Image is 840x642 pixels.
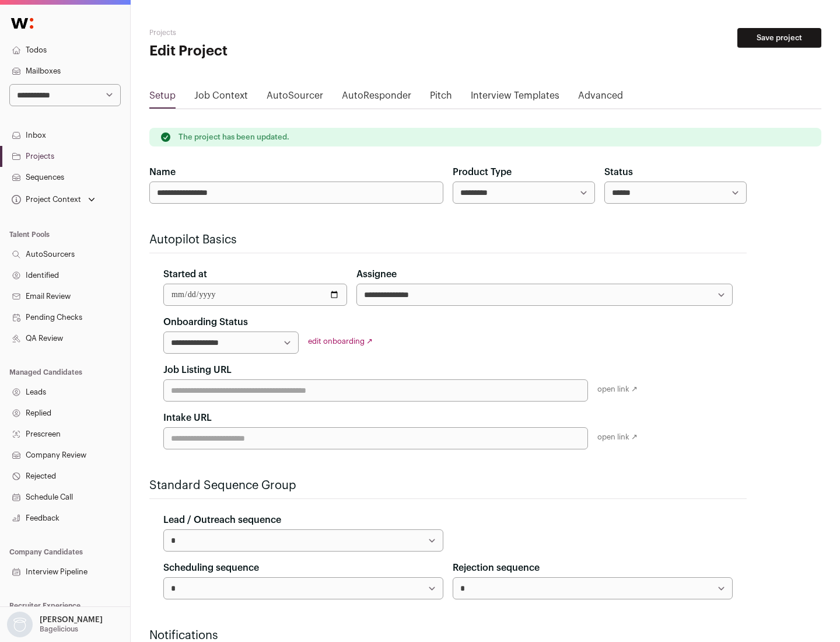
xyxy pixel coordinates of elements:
label: Product Type [453,165,512,179]
a: AutoResponder [342,89,411,107]
button: Open dropdown [5,612,105,637]
h2: Autopilot Basics [149,232,747,248]
a: Job Context [194,89,248,107]
label: Rejection sequence [453,561,540,575]
p: Bagelicious [40,624,78,634]
a: Advanced [578,89,623,107]
label: Scheduling sequence [163,561,259,575]
a: edit onboarding ↗ [308,337,373,345]
h1: Edit Project [149,42,373,61]
label: Lead / Outreach sequence [163,513,281,527]
h2: Projects [149,28,373,37]
p: [PERSON_NAME] [40,615,103,624]
label: Intake URL [163,411,212,425]
button: Save project [737,28,821,48]
button: Open dropdown [9,191,97,208]
label: Onboarding Status [163,315,248,329]
p: The project has been updated. [178,132,289,142]
label: Assignee [356,267,397,281]
img: nopic.png [7,612,33,637]
label: Status [604,165,633,179]
img: Wellfound [5,12,40,35]
div: Project Context [9,195,81,204]
label: Name [149,165,176,179]
a: AutoSourcer [267,89,323,107]
a: Pitch [430,89,452,107]
label: Job Listing URL [163,363,232,377]
a: Setup [149,89,176,107]
label: Started at [163,267,207,281]
h2: Standard Sequence Group [149,477,747,494]
a: Interview Templates [471,89,559,107]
